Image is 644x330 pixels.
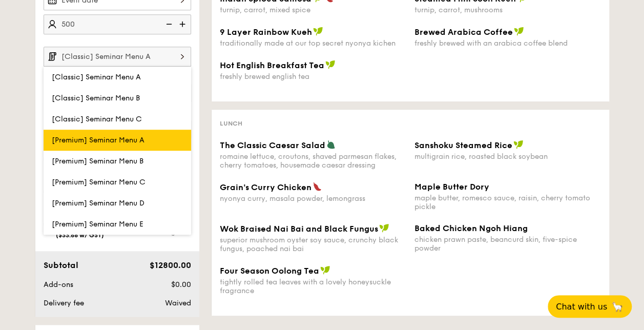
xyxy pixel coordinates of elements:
[414,223,528,233] span: Baked Chicken Ngoh Hiang
[52,115,142,123] span: [Classic] Seminar Menu C
[414,182,489,192] span: Maple Butter Dory
[414,152,601,161] div: multigrain rice, roasted black soybean
[44,260,78,270] span: Subtotal
[174,47,191,66] img: icon-chevron-right.3c0dfbd6.svg
[220,60,324,70] span: Hot English Breakfast Tea
[220,266,319,276] span: Four Season Oolong Tea
[160,14,176,34] img: icon-reduce.1d2dbef1.svg
[220,152,406,170] div: romaine lettuce, croutons, shaved parmesan flakes, cherry tomatoes, housemade caesar dressing
[548,295,632,318] button: Chat with us🦙
[44,14,191,34] input: Number of guests
[320,265,330,275] img: icon-vegan.f8ff3823.svg
[44,280,73,289] span: Add-ons
[414,27,513,37] span: Brewed Arabica Coffee
[52,136,144,145] span: [Premium] Seminar Menu A
[414,194,601,211] div: maple butter, romesco sauce, raisin, cherry tomato pickle
[313,182,322,191] img: icon-spicy.37a8142b.svg
[52,220,143,229] span: [Premium] Seminar Menu E
[52,73,141,81] span: [Classic] Seminar Menu A
[52,178,146,187] span: [Premium] Seminar Menu C
[149,260,191,270] span: $12800.00
[220,140,325,150] span: The Classic Caesar Salad
[171,280,191,289] span: $0.00
[56,232,104,239] span: ($33.68 w/ GST)
[220,194,406,203] div: nyonya curry, masala powder, lemongrass
[326,140,336,149] img: icon-vegetarian.fe4039eb.svg
[513,140,524,149] img: icon-vegan.f8ff3823.svg
[220,39,406,48] div: traditionally made at our top secret nyonya kichen
[414,6,601,14] div: turnip, carrot, mushrooms
[220,182,311,192] span: Grain's Curry Chicken
[514,27,524,36] img: icon-vegan.f8ff3823.svg
[556,302,607,312] span: Chat with us
[164,299,191,307] span: Waived
[325,60,336,69] img: icon-vegan.f8ff3823.svg
[220,236,406,253] div: superior mushroom oyster soy sauce, crunchy black fungus, poached nai bai
[313,27,323,36] img: icon-vegan.f8ff3823.svg
[52,157,143,166] span: [Premium] Seminar Menu B
[52,94,140,102] span: [Classic] Seminar Menu B
[414,39,601,48] div: freshly brewed with an arabica coffee blend
[176,14,191,34] img: icon-add.58712e84.svg
[52,199,144,208] span: [Premium] Seminar Menu D
[379,223,389,233] img: icon-vegan.f8ff3823.svg
[44,299,84,307] span: Delivery fee
[220,72,406,81] div: freshly brewed english tea
[220,6,406,14] div: turnip, carrot, mixed spice
[220,27,312,37] span: 9 Layer Rainbow Kueh
[414,140,512,150] span: Sanshoku Steamed Rice
[220,224,378,234] span: Wok Braised Nai Bai and Black Fungus
[220,120,242,127] span: Lunch
[414,235,601,253] div: chicken prawn paste, beancurd skin, five-spice powder
[220,278,406,295] div: tightly rolled tea leaves with a lovely honeysuckle fragrance
[611,301,624,313] span: 🦙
